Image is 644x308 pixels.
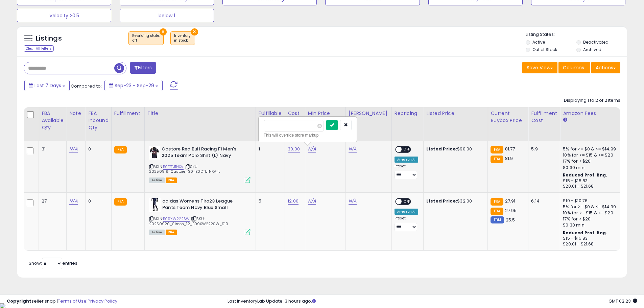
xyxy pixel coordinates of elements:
[24,45,54,52] div: Clear All Filters
[88,110,109,131] div: FBA inbound Qty
[7,298,31,304] strong: Copyright
[29,260,77,266] span: Show: entries
[505,146,515,152] span: 81.77
[491,216,504,223] small: FBM
[505,207,517,214] span: 27.95
[522,62,557,73] button: Save View
[264,132,352,139] div: This will override store markup
[288,198,299,205] a: 12.00
[349,146,357,152] a: N/A
[149,146,160,160] img: 31yEIFfib1L._SL40_.jpg
[531,110,557,124] div: Fulfillment Cost
[564,97,620,104] div: Displaying 1 to 2 of 2 items
[130,62,156,74] button: Filters
[174,38,191,43] div: in stock
[166,230,177,235] span: FBA
[149,198,161,212] img: 31uukpB5WiL._SL40_.jpg
[308,110,343,117] div: Min Price
[34,82,61,89] span: Last 7 Days
[42,146,61,152] div: 31
[69,198,77,205] a: N/A
[532,47,557,52] label: Out of Stock
[505,155,513,162] span: 81.9
[17,9,111,22] button: Velocity >0.5
[115,82,154,89] span: Sep-23 - Sep-29
[163,164,184,170] a: B0DT1J1NXV
[558,62,590,73] button: Columns
[259,110,282,124] div: Fulfillable Quantity
[563,165,619,171] div: $0.30 min
[563,236,619,241] div: $15 - $15.83
[563,216,619,222] div: 17% for > $20
[191,28,198,35] button: ×
[491,156,503,163] small: FBA
[532,39,545,45] label: Active
[395,110,421,117] div: Repricing
[259,146,280,152] div: 1
[531,198,555,204] div: 6.14
[349,110,389,117] div: [PERSON_NAME]
[563,204,619,210] div: 5% for >= $0 & <= $14.99
[162,198,244,212] b: adidas Womens Tiro23 League Pants Team Navy Blue Small
[149,146,251,182] div: ASIN:
[491,146,503,153] small: FBA
[563,158,619,164] div: 17% for > $20
[506,217,515,223] span: 25.5
[426,146,457,152] b: Listed Price:
[114,146,127,153] small: FBA
[228,298,637,305] div: Last InventoryLab Update: 3 hours ago.
[402,147,412,152] span: OFF
[563,184,619,189] div: $20.01 - $21.68
[132,38,160,43] div: off
[426,146,482,152] div: $90.00
[583,39,609,45] label: Deactivated
[88,198,106,204] div: 0
[114,198,127,206] small: FBA
[563,146,619,152] div: 5% for >= $0 & <= $14.99
[591,62,620,73] button: Actions
[259,198,280,204] div: 5
[149,177,165,183] span: All listings currently available for purchase on Amazon
[308,146,316,152] a: N/A
[563,172,607,178] b: Reduced Prof. Rng.
[563,110,621,117] div: Amazon Fees
[7,298,117,305] div: seller snap | |
[402,199,412,205] span: OFF
[395,164,418,179] div: Preset:
[88,146,106,152] div: 0
[288,110,302,117] div: Cost
[71,83,102,89] span: Compared to:
[563,210,619,216] div: 10% for >= $15 & <= $20
[563,241,619,247] div: $20.01 - $21.68
[426,198,482,204] div: $32.00
[563,178,619,184] div: $15 - $15.83
[36,34,62,43] h5: Listings
[42,198,61,204] div: 27
[58,298,87,304] a: Terms of Use
[174,33,191,43] span: Inventory :
[24,80,70,91] button: Last 7 Days
[160,28,167,35] button: ×
[563,64,584,71] span: Columns
[120,9,214,22] button: below 1
[163,216,190,222] a: B09XW222SW
[42,110,64,131] div: FBA Available Qty
[114,110,142,117] div: Fulfillment
[162,146,244,160] b: Castore Red Bull Racing F1 Men's 2025 Team Polo Shirt (L) Navy
[583,47,601,52] label: Archived
[426,110,485,117] div: Listed Price
[563,222,619,228] div: $0.30 min
[69,146,77,152] a: N/A
[147,110,253,117] div: Title
[395,216,418,231] div: Preset:
[531,146,555,152] div: 5.9
[491,110,525,124] div: Current Buybox Price
[88,298,117,304] a: Privacy Policy
[395,157,418,163] div: Amazon AI
[288,146,300,152] a: 30.00
[563,230,607,236] b: Reduced Prof. Rng.
[308,198,316,205] a: N/A
[505,198,516,204] span: 27.91
[563,152,619,158] div: 10% for >= $15 & <= $20
[149,230,165,235] span: All listings currently available for purchase on Amazon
